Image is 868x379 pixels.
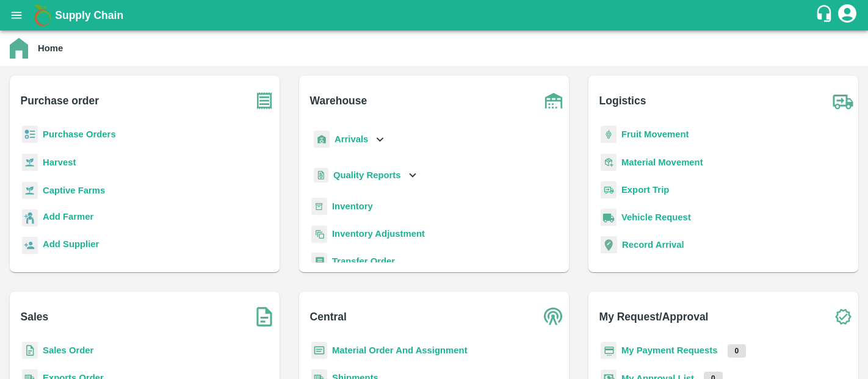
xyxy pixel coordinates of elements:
[2,1,31,29] button: open drawer
[22,126,38,143] img: reciept
[601,342,617,359] img: payment
[332,256,395,266] a: Transfer Order
[622,240,684,250] a: Record Arrival
[311,342,327,359] img: centralMaterial
[43,157,76,167] a: Harvest
[311,198,327,215] img: whInventory
[601,153,617,171] img: material
[314,131,330,148] img: whArrival
[621,129,689,139] a: Fruit Movement
[333,170,401,180] b: Quality Reports
[21,92,99,109] b: Purchase order
[31,3,55,27] img: logo
[836,2,858,28] div: account of current user
[828,301,858,332] img: check
[38,43,63,53] b: Home
[601,181,617,199] img: delivery
[311,225,327,243] img: inventory
[538,301,569,332] img: central
[22,181,38,200] img: harvest
[621,185,669,195] a: Export Trip
[599,308,709,325] b: My Request/Approval
[43,239,99,249] b: Add Supplier
[22,153,38,171] img: harvest
[43,345,93,355] a: Sales Order
[332,229,425,239] a: Inventory Adjustment
[332,345,468,355] a: Material Order And Assignment
[310,308,347,325] b: Central
[621,345,718,355] a: My Payment Requests
[249,301,280,332] img: soSales
[43,186,105,195] a: Captive Farms
[815,4,836,26] div: customer-support
[538,85,569,116] img: warehouse
[22,209,38,227] img: farmer
[43,212,93,222] b: Add Farmer
[22,237,38,254] img: supplier
[311,253,327,270] img: whTransfer
[43,129,116,139] a: Purchase Orders
[335,134,368,144] b: Arrivals
[728,344,747,358] p: 0
[599,92,646,109] b: Logistics
[332,201,373,211] a: Inventory
[310,92,367,109] b: Warehouse
[601,209,617,226] img: vehicle
[828,85,858,116] img: truck
[10,38,28,59] img: home
[311,163,419,188] div: Quality Reports
[311,126,387,153] div: Arrivals
[621,212,691,222] a: Vehicle Request
[43,210,93,226] a: Add Farmer
[601,126,617,143] img: fruit
[21,308,49,325] b: Sales
[55,7,815,24] a: Supply Chain
[601,236,617,253] img: recordArrival
[314,168,328,183] img: qualityReport
[55,9,123,21] b: Supply Chain
[22,342,38,359] img: sales
[249,85,280,116] img: purchase
[621,157,703,167] a: Material Movement
[43,237,99,254] a: Add Supplier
